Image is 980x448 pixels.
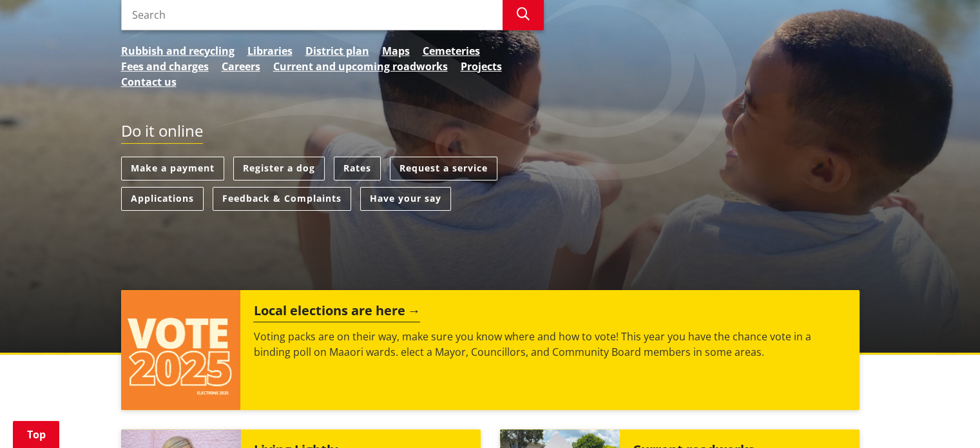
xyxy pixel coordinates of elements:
a: Contact us [121,74,177,90]
a: Top [13,421,59,448]
a: Rubbish and recycling [121,43,235,59]
a: Register a dog [233,157,325,180]
a: Applications [121,187,204,211]
a: Rates [334,157,381,180]
a: Make a payment [121,157,224,180]
img: Vote 2025 [121,290,241,410]
a: Current and upcoming roadworks [273,59,448,74]
a: Local elections are here Voting packs are on their way, make sure you know where and how to vote!... [121,290,860,410]
h2: Local elections are here [253,303,420,322]
a: Projects [461,59,502,74]
a: Cemeteries [423,43,480,59]
p: Voting packs are on their way, make sure you know where and how to vote! This year you have the c... [253,329,846,360]
a: District plan [305,43,369,59]
a: Feedback & Complaints [213,187,351,211]
a: Fees and charges [121,59,209,74]
a: Careers [222,59,260,74]
a: Maps [382,43,410,59]
a: Have your say [360,187,451,211]
a: Libraries [247,43,293,59]
a: Request a service [390,157,497,180]
h2: Do it online [121,122,203,144]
